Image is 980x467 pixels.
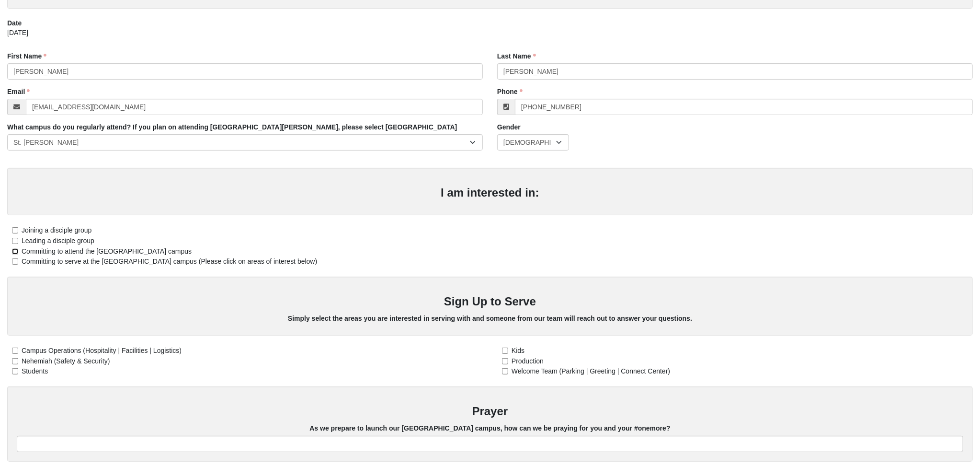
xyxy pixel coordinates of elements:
[12,248,18,255] input: Committing to attend the [GEOGRAPHIC_DATA] campus
[512,357,544,365] span: Production
[12,238,18,244] input: Leading a disciple group
[502,348,508,354] input: Kids
[17,295,963,309] h3: Sign Up to Serve
[512,367,670,375] span: Welcome Team (Parking | Greeting | Connect Center)
[512,347,524,354] span: Kids
[22,247,192,255] span: Committing to attend the [GEOGRAPHIC_DATA] campus
[12,258,18,265] input: Committing to serve at the [GEOGRAPHIC_DATA] campus (Please click on areas of interest below)
[7,18,22,28] label: Date
[22,367,48,375] span: Students
[7,51,46,61] label: First Name
[17,315,963,323] h5: Simply select the areas you are interested in serving with and someone from our team will reach o...
[17,424,963,432] h5: As we prepare to launch our [GEOGRAPHIC_DATA] campus, how can we be praying for you and your #one...
[22,226,91,234] span: Joining a disciple group
[502,358,508,364] input: Production
[22,237,94,245] span: Leading a disciple group
[22,347,182,354] span: Campus Operations (Hospitality | Facilities | Logistics)
[497,122,521,132] label: Gender
[12,227,18,233] input: Joining a disciple group
[7,28,973,44] div: [DATE]
[22,257,317,265] span: Committing to serve at the [GEOGRAPHIC_DATA] campus (Please click on areas of interest below)
[497,51,536,61] label: Last Name
[12,348,18,354] input: Campus Operations (Hospitality | Facilities | Logistics)
[12,358,18,364] input: Nehemiah (Safety & Security)
[502,368,508,374] input: Welcome Team (Parking | Greeting | Connect Center)
[12,368,18,374] input: Students
[17,186,963,200] h3: I am interested in:
[497,87,523,96] label: Phone
[22,357,110,365] span: Nehemiah (Safety & Security)
[7,87,30,96] label: Email
[17,405,963,419] h3: Prayer
[7,122,457,132] label: What campus do you regularly attend? If you plan on attending [GEOGRAPHIC_DATA][PERSON_NAME], ple...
